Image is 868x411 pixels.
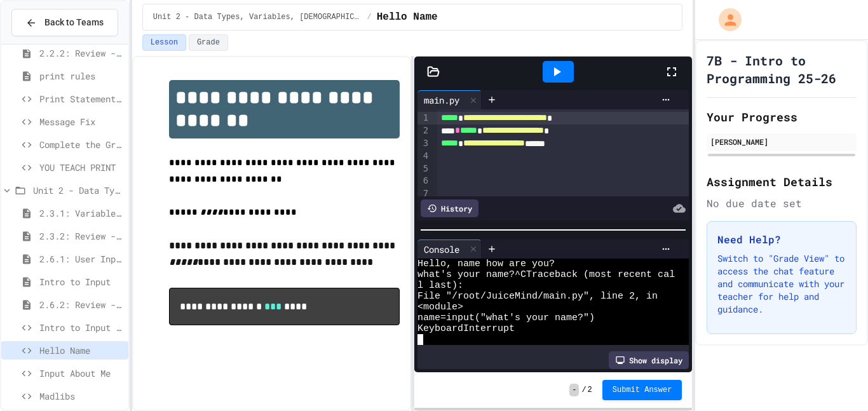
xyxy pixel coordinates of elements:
[417,175,430,187] div: 6
[33,184,123,197] span: Unit 2 - Data Types, Variables, [DEMOGRAPHIC_DATA]
[44,16,104,29] span: Back to Teams
[417,163,430,175] div: 5
[417,187,430,200] div: 7
[11,9,118,36] button: Back to Teams
[39,206,123,220] span: 2.3.1: Variables and Data Types
[417,243,466,256] div: Console
[153,12,362,22] span: Unit 2 - Data Types, Variables, [DEMOGRAPHIC_DATA]
[39,389,123,403] span: Madlibs
[39,138,123,151] span: Complete the Greeting
[609,351,689,369] div: Show display
[39,92,123,105] span: Print Statement Repair
[39,367,123,380] span: Input About Me
[588,385,592,395] span: 2
[189,34,228,51] button: Grade
[417,150,430,163] div: 4
[613,385,672,395] span: Submit Answer
[417,93,466,107] div: main.py
[39,229,123,243] span: 2.3.2: Review - Variables and Data Types
[39,275,123,288] span: Intro to Input
[417,125,430,137] div: 2
[421,199,478,217] div: History
[417,239,482,259] div: Console
[417,90,482,109] div: main.py
[417,323,515,334] span: KeyboardInterrupt
[705,5,745,34] div: My Account
[417,291,658,302] span: File "/root/JuiceMind/main.py", line 2, in
[707,196,857,211] div: No due date set
[710,136,853,147] div: [PERSON_NAME]
[39,69,123,83] span: print rules
[707,173,857,191] h2: Assignment Details
[417,112,430,125] div: 1
[417,313,595,323] span: name=input("what's your name?")
[39,344,123,357] span: Hello Name
[581,385,586,395] span: /
[717,252,846,316] p: Switch to "Grade View" to access the chat feature and communicate with your teacher for help and ...
[39,321,123,334] span: Intro to Input Exercise
[707,51,857,87] h1: 7B - Intro to Programming 25-26
[367,12,371,22] span: /
[417,302,463,313] span: <module>
[39,161,123,174] span: YOU TEACH PRINT
[142,34,186,51] button: Lesson
[39,252,123,266] span: 2.6.1: User Input
[417,269,675,280] span: what's your name?^CTraceback (most recent cal
[602,380,682,400] button: Submit Answer
[39,298,123,311] span: 2.6.2: Review - User Input
[377,10,438,25] span: Hello Name
[717,232,846,247] h3: Need Help?
[417,259,555,269] span: Hello, name how are you?
[569,384,579,396] span: -
[39,115,123,128] span: Message Fix
[417,137,430,150] div: 3
[417,280,463,291] span: l last):
[707,108,857,126] h2: Your Progress
[39,46,123,60] span: 2.2.2: Review - Hello, World!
